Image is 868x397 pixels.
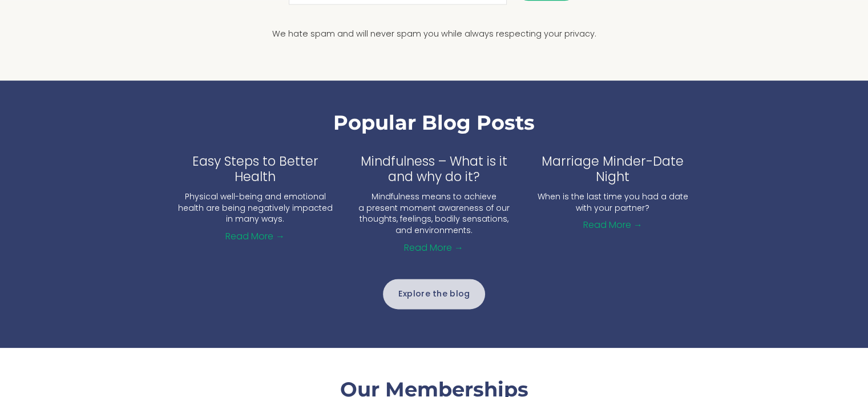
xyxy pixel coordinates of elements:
p: Mindfulness means to achieve a present moment awareness of our thoughts, feelings, bodily sensati... [356,192,512,236]
p: Physical well-being and emotional health are being negatively impacted in many ways. [177,192,333,226]
p: We hate spam and will never spam you while always respecting your privacy. [263,27,605,42]
p: When is the last time you had a date with your partner? [535,192,691,214]
h3: Popular Blog Posts [177,110,691,137]
a: Read More → [356,243,512,254]
a: Marriage Minder-Date Night [542,152,684,189]
a: Read More → [177,231,333,243]
a: Explore the blog [383,279,485,309]
a: Read More → [535,220,691,231]
a: Mindfulness – What is it and why do it? [361,152,507,189]
a: Easy Steps to Better Health [192,152,318,189]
